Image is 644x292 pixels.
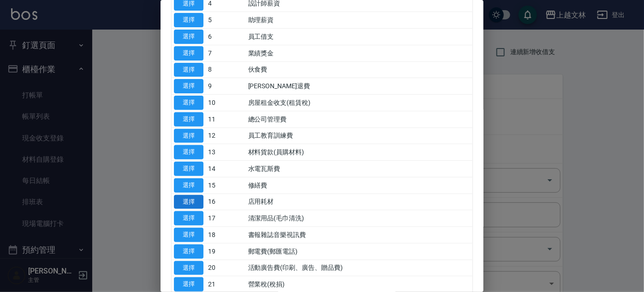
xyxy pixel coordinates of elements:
td: 12 [206,128,246,144]
td: 伙食費 [246,61,472,78]
td: 16 [206,194,246,210]
td: 5 [206,12,246,29]
td: 清潔用品(毛巾清洗) [246,210,472,227]
button: 選擇 [174,277,203,292]
td: 房屋租金收支(租賃稅) [246,95,472,111]
td: 活動廣告費(印刷、廣告、贈品費) [246,260,472,276]
td: 10 [206,95,246,111]
button: 選擇 [174,162,203,176]
button: 選擇 [174,46,203,61]
td: 水電瓦斯費 [246,161,472,177]
button: 選擇 [174,228,203,242]
td: 業績獎金 [246,45,472,61]
td: 14 [206,161,246,177]
td: 7 [206,45,246,61]
td: [PERSON_NAME]退費 [246,78,472,95]
td: 11 [206,111,246,128]
button: 選擇 [174,145,203,159]
button: 選擇 [174,63,203,77]
button: 選擇 [174,79,203,93]
td: 修繕費 [246,177,472,194]
button: 選擇 [174,13,203,27]
button: 選擇 [174,96,203,110]
td: 6 [206,29,246,45]
button: 選擇 [174,178,203,193]
td: 15 [206,177,246,194]
button: 選擇 [174,261,203,275]
td: 總公司管理費 [246,111,472,128]
button: 選擇 [174,129,203,143]
td: 助理薪資 [246,12,472,29]
td: 17 [206,210,246,227]
td: 材料貨款(員購材料) [246,144,472,161]
td: 20 [206,260,246,276]
td: 18 [206,227,246,243]
button: 選擇 [174,112,203,127]
td: 13 [206,144,246,161]
td: 員工教育訓練費 [246,128,472,144]
td: 員工借支 [246,29,472,45]
button: 選擇 [174,211,203,225]
td: 19 [206,243,246,260]
td: 郵電費(郵匯電話) [246,243,472,260]
td: 店用耗材 [246,194,472,210]
td: 書報雜誌音樂視訊費 [246,227,472,243]
button: 選擇 [174,244,203,259]
td: 8 [206,61,246,78]
button: 選擇 [174,30,203,44]
td: 9 [206,78,246,95]
button: 選擇 [174,195,203,209]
